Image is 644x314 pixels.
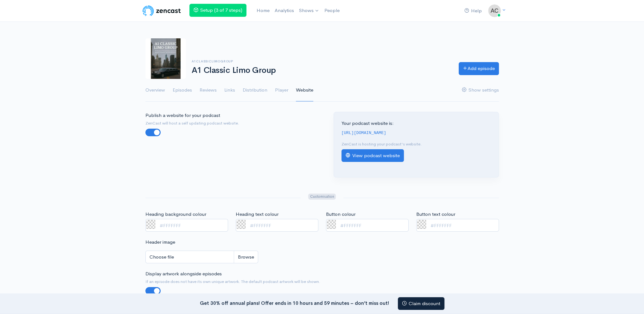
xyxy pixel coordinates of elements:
h1: A1 Classic Limo Group [192,66,451,75]
label: Heading text colour [236,211,278,218]
a: Reviews [200,79,217,102]
a: People [322,4,342,17]
a: Episodes [173,79,192,102]
code: [URL][DOMAIN_NAME] [341,131,386,135]
h6: a1classiclimogroup [192,60,451,63]
input: #FFFFFFF [416,219,499,232]
img: ... [488,4,501,17]
span: Customisation [308,194,336,200]
input: #FFFFFFF [236,219,318,232]
a: Distribution [243,79,267,102]
a: Add episode [459,62,499,75]
label: Button text colour [416,211,455,218]
a: Home [254,4,272,17]
input: #FFFFFFF [145,219,228,232]
a: View podcast website [341,149,404,162]
small: If an episode does not have its own unique artwork. The default podcast artwork will be shown. [145,279,499,285]
a: Claim discount [398,297,444,310]
label: Display artwork alongside episodes [145,270,222,278]
label: Header image [145,239,175,246]
a: Show settings [462,79,499,102]
small: ZenCast will host a self updating podcast website. [145,120,318,126]
label: Heading background colour [145,211,206,218]
strong: Get 30% off annual plans! Offer ends in 10 hours and 59 minutes – don’t miss out! [200,300,389,306]
a: Player [275,79,288,102]
img: ZenCast Logo [142,4,182,17]
p: Your podcast website is: [341,120,491,127]
label: Publish a website for your podcast [145,112,220,119]
a: Analytics [272,4,296,17]
a: Website [296,79,313,102]
p: ZenCast is hosting your podcast's website. [341,141,491,147]
a: Links [224,79,235,102]
a: Overview [145,79,165,102]
label: Button colour [326,211,355,218]
input: #FFFFFFF [326,219,409,232]
a: Shows [296,4,322,18]
a: Setup (3 of 7 steps) [189,4,246,17]
a: Help [462,4,484,18]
